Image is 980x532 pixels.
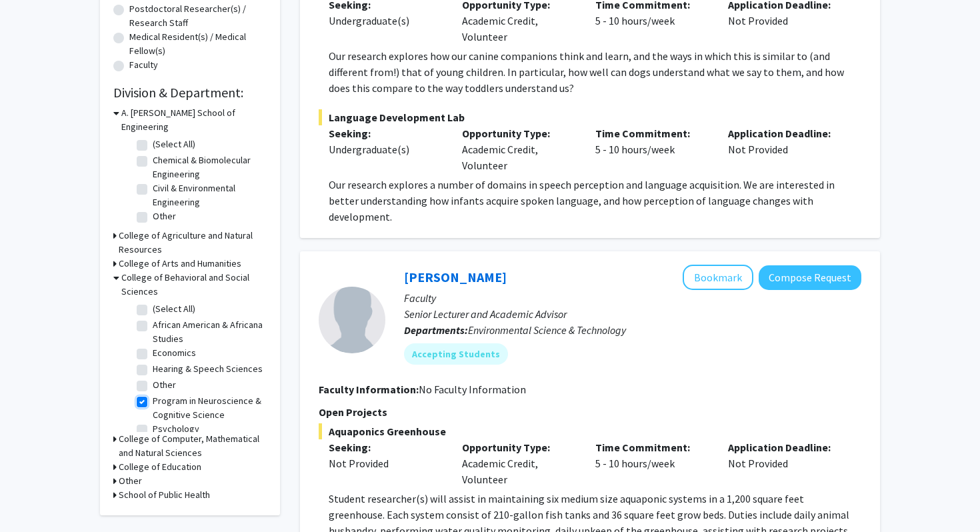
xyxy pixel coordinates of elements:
[404,269,507,285] a: [PERSON_NAME]
[153,378,176,392] label: Other
[728,439,841,455] p: Application Deadline:
[329,141,442,157] div: Undergraduate(s)
[121,106,267,134] h3: A. [PERSON_NAME] School of Engineering
[329,439,442,455] p: Seeking:
[595,125,709,141] p: Time Commitment:
[585,125,719,173] div: 5 - 10 hours/week
[462,125,575,141] p: Opportunity Type:
[119,488,210,502] h3: School of Public Health
[153,302,195,316] label: (Select All)
[452,439,585,487] div: Academic Credit, Volunteer
[129,2,267,30] label: Postdoctoral Researcher(s) / Research Staff
[119,474,142,488] h3: Other
[10,472,57,522] iframe: Chat
[119,432,267,460] h3: College of Computer, Mathematical and Natural Sciences
[319,109,861,125] span: Language Development Lab
[595,439,709,455] p: Time Commitment:
[121,271,267,299] h3: College of Behavioral and Social Sciences
[718,439,851,487] div: Not Provided
[329,48,861,96] p: Our research explores how our canine companions think and learn, and the ways in which this is si...
[419,383,526,396] span: No Faculty Information
[113,85,267,101] h2: Division & Department:
[585,439,719,487] div: 5 - 10 hours/week
[153,362,263,376] label: Hearing & Speech Sciences
[683,265,753,290] button: Add Jose-Luis Izursa to Bookmarks
[468,323,626,337] span: Environmental Science & Technology
[319,404,861,420] p: Open Projects
[153,209,176,223] label: Other
[329,455,442,471] div: Not Provided
[319,383,419,396] b: Faculty Information:
[329,125,442,141] p: Seeking:
[153,422,199,436] label: Psychology
[319,423,861,439] span: Aquaponics Greenhouse
[404,306,861,322] p: Senior Lecturer and Academic Advisor
[759,265,861,290] button: Compose Request to Jose-Luis Izursa
[119,257,241,271] h3: College of Arts and Humanities
[329,177,861,225] p: Our research explores a number of domains in speech perception and language acquisition. We are i...
[153,153,263,181] label: Chemical & Biomolecular Engineering
[329,13,442,29] div: Undergraduate(s)
[404,343,508,365] mat-chip: Accepting Students
[129,58,158,72] label: Faculty
[462,439,575,455] p: Opportunity Type:
[129,30,267,58] label: Medical Resident(s) / Medical Fellow(s)
[119,460,201,474] h3: College of Education
[728,125,841,141] p: Application Deadline:
[404,290,861,306] p: Faculty
[153,346,196,360] label: Economics
[153,394,263,422] label: Program in Neuroscience & Cognitive Science
[153,318,263,346] label: African American & Africana Studies
[153,137,195,151] label: (Select All)
[452,125,585,173] div: Academic Credit, Volunteer
[404,323,468,337] b: Departments:
[119,229,267,257] h3: College of Agriculture and Natural Resources
[153,181,263,209] label: Civil & Environmental Engineering
[718,125,851,173] div: Not Provided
